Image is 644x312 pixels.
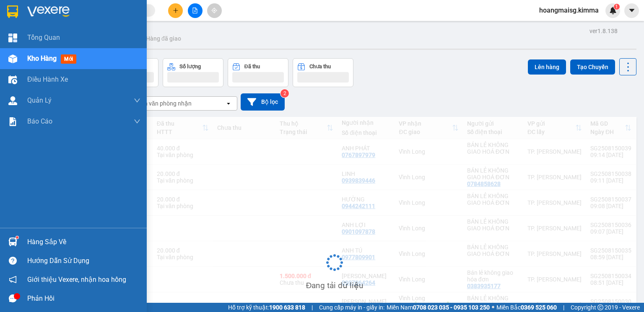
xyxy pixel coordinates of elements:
span: mới [61,54,76,64]
button: Số lượng [163,58,223,87]
span: Miền Nam [387,303,490,312]
button: caret-down [624,3,639,18]
button: Chưa thu [293,58,353,87]
li: [PERSON_NAME] - 0931936768 [4,4,122,36]
button: aim [207,3,222,18]
li: VP Vĩnh Long [58,45,112,54]
span: environment [58,56,64,62]
span: | [312,303,313,312]
sup: 1 [614,4,620,10]
span: hoangmaisg.kimma [532,5,605,15]
strong: 0369 525 060 [521,304,557,311]
sup: 2 [280,89,289,98]
span: down [134,118,140,125]
button: Hàng đã giao [139,28,188,49]
img: warehouse-icon [8,96,17,105]
sup: 1 [16,236,18,239]
b: 107/1 , Đường 2/9 P1, TP Vĩnh Long [58,56,103,81]
span: Quản Lý [27,95,52,106]
span: aim [211,8,217,13]
span: down [134,97,140,104]
span: | [563,303,564,312]
strong: 1900 633 818 [269,304,305,311]
span: question-circle [9,257,17,265]
span: caret-down [628,7,636,14]
span: Kho hàng [27,54,57,62]
div: Chọn văn phòng nhận [134,99,192,108]
button: Bộ lọc [241,93,285,111]
button: Đã thu [228,58,288,87]
div: ver 1.8.138 [589,26,618,36]
div: Đã thu [244,64,260,70]
span: file-add [192,8,198,13]
div: Đang tải dữ liệu [306,279,364,292]
div: Chưa thu [309,64,331,70]
button: plus [168,3,183,18]
span: ⚪️ [492,306,494,309]
img: solution-icon [8,117,17,126]
span: message [9,294,17,302]
strong: 0708 023 035 - 0935 103 250 [413,304,490,311]
div: Hàng sắp về [27,236,140,248]
button: Lên hàng [528,59,566,75]
span: Giới thiệu Vexere, nhận hoa hồng [27,274,126,285]
div: Hướng dẫn sử dụng [27,255,140,267]
span: Miền Bắc [496,303,557,312]
span: Điều hành xe [27,74,68,85]
span: Tổng Quan [27,32,60,43]
li: VP TP. [PERSON_NAME] [4,45,58,64]
div: Phản hồi [27,292,140,305]
span: Cung cấp máy in - giấy in: [319,303,384,312]
span: 1 [615,4,618,10]
span: notification [9,276,17,284]
img: warehouse-icon [8,75,17,84]
svg: open [225,100,232,107]
img: icon-new-feature [609,7,617,14]
div: Số lượng [179,64,201,70]
span: Hỗ trợ kỹ thuật: [228,303,305,312]
img: warehouse-icon [8,237,17,246]
img: dashboard-icon [8,34,17,42]
span: Báo cáo [27,116,52,126]
button: Tạo Chuyến [570,59,615,75]
img: warehouse-icon [8,54,17,63]
span: plus [173,8,179,13]
img: logo.jpg [4,4,34,34]
span: copyright [597,304,603,310]
img: logo-vxr [7,5,18,18]
button: file-add [188,3,203,18]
